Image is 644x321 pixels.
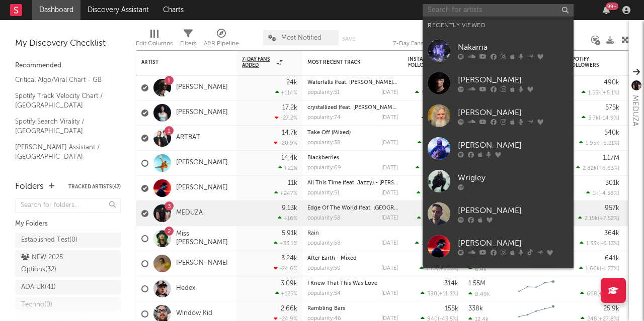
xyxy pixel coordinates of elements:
[307,155,339,161] a: Blackberries
[604,79,619,86] div: 490k
[593,191,598,196] span: 1k
[445,305,458,312] div: 155k
[275,89,297,96] div: +114 %
[381,90,398,95] div: [DATE]
[588,90,601,96] span: 1.55k
[416,165,458,171] div: ( )
[586,266,600,272] span: 1.66k
[426,266,438,272] span: 1.11k
[598,166,618,171] span: +6.63 %
[423,230,574,263] a: [PERSON_NAME]
[307,256,357,261] a: After Earth - Mixed
[68,184,121,189] button: Tracked Artists(47)
[307,216,341,221] div: popularity: 58
[281,35,321,41] span: Most Notified
[582,115,619,121] div: ( )
[381,165,398,171] div: [DATE]
[605,180,619,186] div: 301k
[307,80,398,85] div: Waterfalls (feat. Sam Harper & Bobby Harvey) [Ely Oaks Remix]
[423,132,574,165] a: [PERSON_NAME]
[604,230,619,237] div: 364k
[422,241,436,247] span: 2.76k
[15,60,121,72] div: Recommended
[569,56,604,68] div: Spotify Followers
[274,140,297,146] div: -20.9 %
[415,89,458,96] div: ( )
[15,280,121,295] a: ADA UK(41)
[583,166,597,171] span: 2.82k
[180,25,196,54] div: Filters
[458,74,569,86] div: [PERSON_NAME]
[423,67,574,99] a: [PERSON_NAME]
[586,241,599,247] span: 1.33k
[281,155,297,161] div: 14.4k
[307,130,351,136] a: Take Off (Mixed)
[274,265,297,272] div: -24.6 %
[15,74,111,85] a: Critical Algo/Viral Chart - GB
[307,281,398,286] div: I Knew That This Was Love
[15,233,121,248] a: Established Test(0)
[282,205,297,211] div: 9.13k
[601,266,618,272] span: -1.77 %
[307,190,340,196] div: popularity: 51
[468,291,490,297] div: 8.49k
[307,205,432,211] a: Edge Of The World (feat. [GEOGRAPHIC_DATA])
[580,290,619,297] div: ( )
[586,141,599,146] span: 1.95k
[15,198,121,213] input: Search for folders...
[458,237,569,249] div: [PERSON_NAME]
[420,265,458,272] div: ( )
[381,241,398,246] div: [DATE]
[423,4,574,17] input: Search for artists
[307,291,341,296] div: popularity: 54
[601,141,618,146] span: -6.21 %
[603,6,610,14] button: 99+
[176,83,228,92] a: [PERSON_NAME]
[586,190,619,196] div: ( )
[307,130,398,136] div: Take Off (Mixed)
[422,90,436,96] span: 5.98k
[15,116,111,137] a: Spotify Search Virality / [GEOGRAPHIC_DATA]
[605,205,619,211] div: 957k
[307,180,441,186] a: All This Time (feat. Jazzy) - [PERSON_NAME] Remix
[458,106,569,119] div: [PERSON_NAME]
[176,184,228,192] a: [PERSON_NAME]
[381,115,398,121] div: [DATE]
[176,284,195,293] a: Hedex
[587,291,597,297] span: 668
[415,240,458,247] div: ( )
[605,104,619,111] div: 575k
[15,90,111,111] a: Spotify Track Velocity Chart / [GEOGRAPHIC_DATA]
[21,281,56,293] div: ADA UK ( 41 )
[603,155,619,161] div: 1.17M
[242,56,274,68] span: 7-Day Fans Added
[21,252,92,276] div: NEW 2025 Options ( 32 )
[15,250,121,277] a: NEW 2025 Options(32)
[579,140,619,146] div: ( )
[307,165,341,171] div: popularity: 69
[417,215,458,222] div: ( )
[307,241,341,246] div: popularity: 58
[274,240,297,247] div: +33.1 %
[439,291,457,297] span: +11.8 %
[307,306,398,311] div: Rambling Bars
[582,89,619,96] div: ( )
[588,116,599,121] span: 3.7k
[417,190,458,196] div: ( )
[204,25,239,54] div: A&R Pipeline
[176,259,228,268] a: [PERSON_NAME]
[307,231,398,236] div: Rain
[288,180,297,186] div: 11k
[307,205,398,211] div: Edge Of The World (feat. Nu-La)
[307,231,319,236] a: Rain
[381,266,398,271] div: [DATE]
[15,218,121,230] div: My Folders
[307,266,341,271] div: popularity: 50
[21,234,77,246] div: Established Test ( 0 )
[458,139,569,151] div: [PERSON_NAME]
[136,25,173,54] div: Edit Columns
[458,41,569,53] div: Nakama
[282,130,297,136] div: 14.7k
[307,90,340,95] div: popularity: 51
[381,216,398,221] div: [DATE]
